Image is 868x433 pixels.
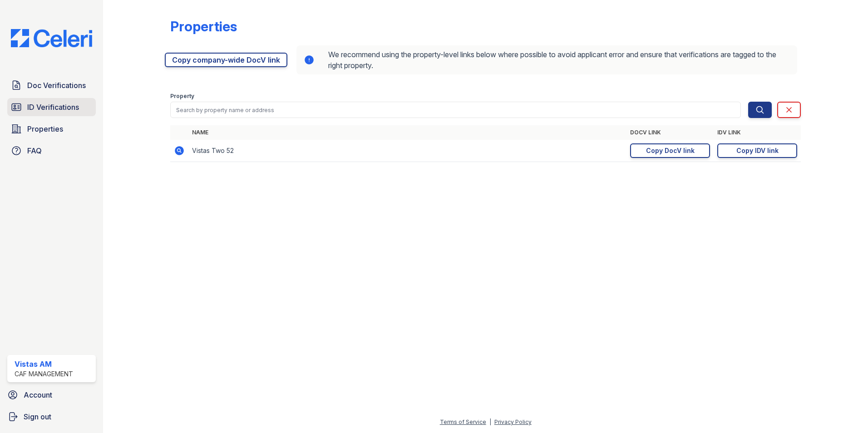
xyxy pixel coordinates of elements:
a: FAQ [7,142,96,160]
a: Copy DocV link [630,143,710,158]
td: Vistas Two 52 [188,140,626,162]
div: Properties [170,18,237,34]
a: Copy company-wide DocV link [165,53,287,67]
div: We recommend using the property-level links below where possible to avoid applicant error and ens... [296,45,797,74]
a: Doc Verifications [7,76,96,94]
div: | [489,418,491,425]
div: Vistas AM [15,359,73,369]
span: Properties [27,123,63,134]
a: Privacy Policy [494,418,532,425]
input: Search by property name or address [170,102,741,118]
span: ID Verifications [27,102,79,113]
span: FAQ [27,145,42,156]
a: Sign out [4,408,99,426]
span: Doc Verifications [27,80,86,91]
label: Property [170,93,194,100]
div: Copy IDV link [736,146,779,155]
a: Terms of Service [440,418,486,425]
img: CE_Logo_Blue-a8612792a0a2168367f1c8372b55b34899dd931a85d93a1a3d3e32e68fde9ad4.png [4,29,99,47]
th: Name [188,125,626,140]
a: Properties [7,120,96,138]
div: CAF Management [15,369,73,379]
a: Account [4,386,99,404]
span: Account [24,389,52,400]
div: Copy DocV link [646,146,695,155]
span: Sign out [24,411,51,422]
a: Copy IDV link [717,143,797,158]
th: DocV Link [626,125,714,140]
th: IDV Link [714,125,801,140]
a: ID Verifications [7,98,96,116]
